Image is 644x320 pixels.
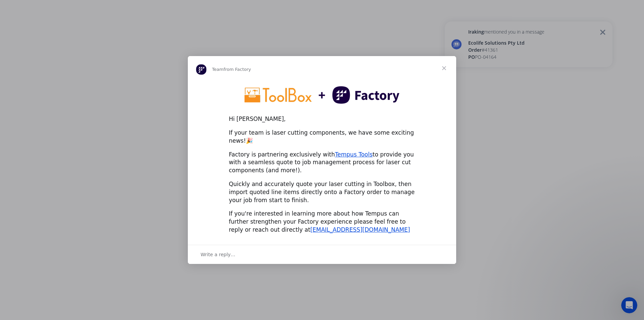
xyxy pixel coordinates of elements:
span: from Factory [223,67,251,72]
div: Factory is partnering exclusively with to provide you with a seamless quote to job management pro... [229,151,415,175]
span: Close [432,56,456,80]
span: Write a reply… [201,250,235,259]
div: Open conversation and reply [188,245,456,264]
div: Hi [PERSON_NAME], [229,115,415,123]
span: Team [212,67,223,72]
div: If you're interested in learning more about how Tempus can further strengthen your Factory experi... [229,210,415,234]
img: Profile image for Team [196,64,207,75]
div: Quickly and accurately quote your laser cutting in Toolbox, then import quoted line items directl... [229,180,415,204]
a: [EMAIL_ADDRESS][DOMAIN_NAME] [310,226,410,233]
a: Tempus Tools [335,151,373,158]
div: If your team is laser cutting components, we have some exciting news!🎉 [229,129,415,145]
